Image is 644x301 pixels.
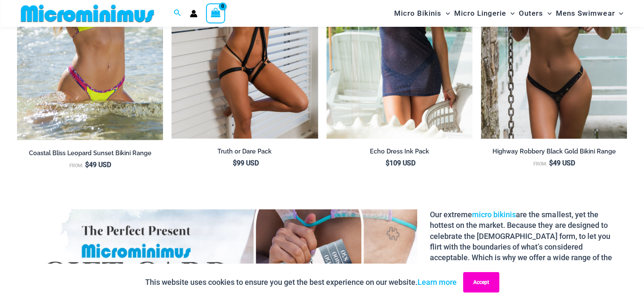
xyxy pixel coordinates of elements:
[233,159,237,167] span: $
[386,159,389,167] span: $
[549,159,552,167] span: $
[556,3,615,24] span: Mens Swimwear
[481,148,627,156] h2: Highway Robbery Black Gold Bikini Range
[481,148,627,159] a: Highway Robbery Black Gold Bikini Range
[326,148,472,159] a: Echo Dress Ink Pack
[392,3,452,24] a: Micro BikinisMenu ToggleMenu Toggle
[172,148,318,156] h2: Truth or Dare Pack
[463,272,499,292] button: Accept
[145,276,457,289] p: This website uses cookies to ensure you get the best experience on our website.
[549,159,575,167] bdi: 49 USD
[206,3,226,23] a: View Shopping Cart, empty
[174,8,181,19] a: Search icon link
[454,3,506,24] span: Micro Lingerie
[172,148,318,159] a: Truth or Dare Pack
[17,149,163,157] h2: Coastal Bliss Leopard Sunset Bikini Range
[554,3,625,24] a: Mens SwimwearMenu ToggleMenu Toggle
[517,3,554,24] a: OutersMenu ToggleMenu Toggle
[85,161,89,169] span: $
[394,3,441,24] span: Micro Bikinis
[533,161,547,167] span: From:
[418,278,457,287] a: Learn more
[391,1,627,26] nav: Site Navigation
[17,4,157,23] img: MM SHOP LOGO FLAT
[441,3,450,24] span: Menu Toggle
[326,148,472,156] h2: Echo Dress Ink Pack
[472,210,516,219] a: micro bikinis
[17,149,163,160] a: Coastal Bliss Leopard Sunset Bikini Range
[85,161,111,169] bdi: 49 USD
[543,3,552,24] span: Menu Toggle
[386,159,415,167] bdi: 109 USD
[615,3,623,24] span: Menu Toggle
[506,3,515,24] span: Menu Toggle
[519,3,543,24] span: Outers
[452,3,517,24] a: Micro LingerieMenu ToggleMenu Toggle
[69,163,83,168] span: From:
[190,10,197,17] a: Account icon link
[233,159,259,167] bdi: 99 USD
